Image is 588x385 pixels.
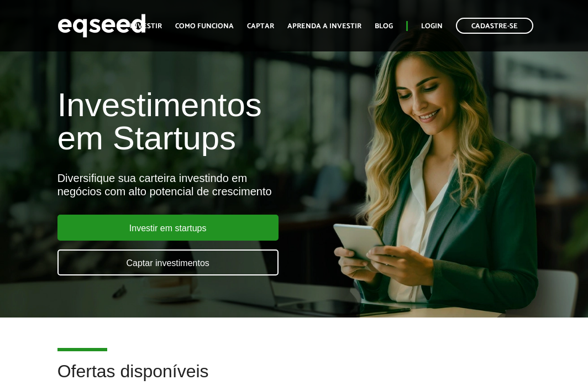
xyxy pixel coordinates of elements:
a: Blog [375,23,393,30]
a: Investir em startups [57,215,279,241]
h1: Investimentos em Startups [57,89,335,155]
img: EqSeed [57,11,146,40]
a: Aprenda a investir [287,23,361,30]
a: Como funciona [175,23,234,30]
a: Cadastre-se [456,18,533,34]
a: Captar investimentos [57,249,279,275]
div: Diversifique sua carteira investindo em negócios com alto potencial de crescimento [57,171,335,198]
a: Captar [247,23,274,30]
a: Login [421,23,443,30]
a: Investir [130,23,162,30]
